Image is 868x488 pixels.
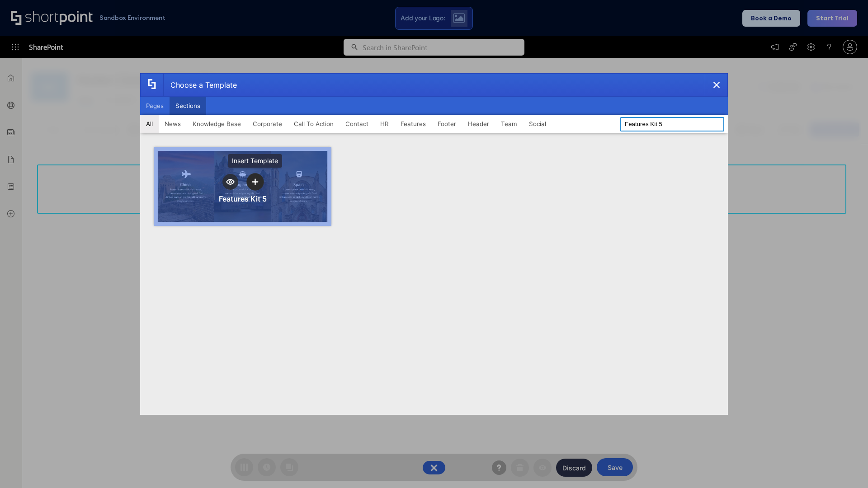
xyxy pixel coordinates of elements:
[140,73,728,415] div: template selector
[432,115,462,133] button: Footer
[219,194,267,203] div: Features Kit 5
[462,115,495,133] button: Header
[170,97,206,115] button: Sections
[247,115,288,133] button: Corporate
[340,115,374,133] button: Contact
[395,115,432,133] button: Features
[140,97,170,115] button: Pages
[620,117,724,131] input: Search
[288,115,340,133] button: Call To Action
[823,445,868,488] iframe: Chat Widget
[523,115,552,133] button: Social
[163,74,237,96] div: Choose a Template
[495,115,523,133] button: Team
[187,115,247,133] button: Knowledge Base
[159,115,187,133] button: News
[374,115,395,133] button: HR
[140,115,159,133] button: All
